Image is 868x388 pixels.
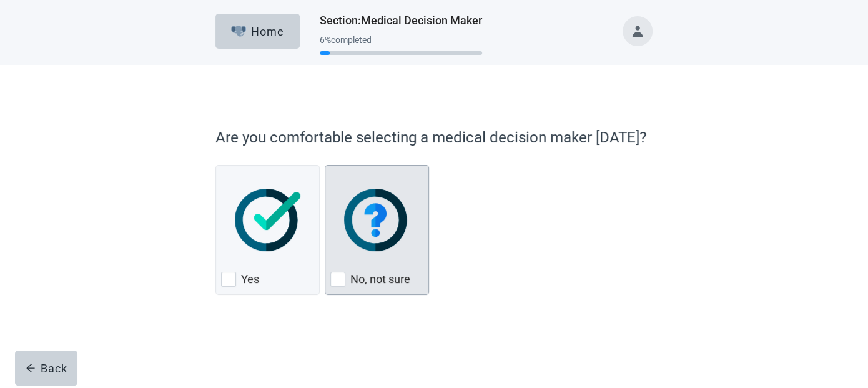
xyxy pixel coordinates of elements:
button: arrow-leftBack [15,351,77,386]
button: Toggle account menu [623,16,653,46]
div: 6 % completed [320,35,482,45]
div: Back [26,362,67,374]
label: Yes [241,272,259,287]
span: arrow-left [26,363,36,373]
p: Are you comfortable selecting a medical decision maker [DATE]? [215,126,646,149]
label: No, not sure [350,272,410,287]
h1: Section : Medical Decision Maker [320,12,482,29]
img: Elephant [231,26,247,37]
div: Yes, checkbox, not checked [215,165,320,295]
div: Progress section [320,30,482,61]
div: No, not sure, checkbox, not checked [325,165,429,295]
div: Home [231,25,285,37]
button: ElephantHome [215,14,300,49]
